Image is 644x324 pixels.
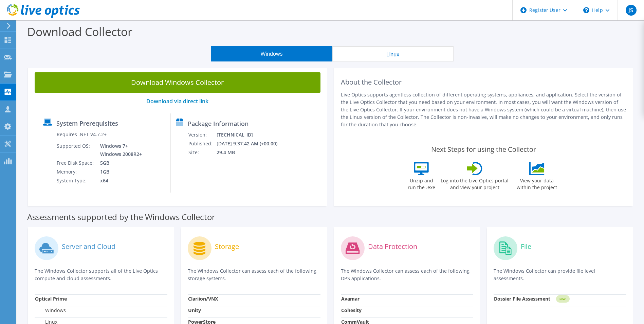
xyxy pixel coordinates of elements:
[341,307,362,313] strong: Cohesity
[27,214,215,220] label: Assessments supported by the Windows Collector
[56,120,118,127] label: System Prerequisites
[27,24,132,39] label: Download Collector
[494,295,550,302] strong: Dossier File Assessment
[341,295,360,302] strong: Avamar
[56,142,95,159] td: Supported OS:
[95,159,143,167] td: 5GB
[521,243,531,250] label: File
[341,91,627,128] p: Live Optics supports agentless collection of different operating systems, appliances, and applica...
[368,243,417,250] label: Data Protection
[188,139,216,148] td: Published:
[188,307,201,313] strong: Unity
[56,176,95,185] td: System Type:
[211,46,332,61] button: Windows
[188,295,218,302] strong: Clariion/VNX
[95,142,143,159] td: Windows 7+ Windows 2008R2+
[56,159,95,167] td: Free Disk Space:
[332,46,454,61] button: Linux
[35,295,67,302] strong: Optical Prime
[512,175,561,191] label: View your data within the project
[56,167,95,176] td: Memory:
[62,243,115,250] label: Server and Cloud
[559,297,566,301] tspan: NEW!
[494,267,626,282] p: The Windows Collector can provide file level assessments.
[95,176,143,185] td: x64
[341,267,474,282] p: The Windows Collector can assess each of the following DPS applications.
[440,175,509,191] label: Log into the Live Optics portal and view your project
[188,148,216,157] td: Size:
[215,243,239,250] label: Storage
[406,175,437,191] label: Unzip and run the .exe
[216,130,287,139] td: [TECHNICAL_ID]
[35,307,66,314] label: Windows
[431,145,536,154] label: Next Steps for using the Collector
[57,131,107,138] label: Requires .NET V4.7.2+
[626,5,637,16] span: JS
[188,130,216,139] td: Version:
[35,72,320,93] a: Download Windows Collector
[216,139,287,148] td: [DATE] 9:37:42 AM (+00:00)
[583,7,589,13] svg: \n
[95,167,143,176] td: 1GB
[188,267,320,282] p: The Windows Collector can assess each of the following storage systems.
[146,97,208,105] a: Download via direct link
[35,267,167,282] p: The Windows Collector supports all of the Live Optics compute and cloud assessments.
[216,148,287,157] td: 29.4 MB
[341,78,627,86] h2: About the Collector
[188,120,249,127] label: Package Information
